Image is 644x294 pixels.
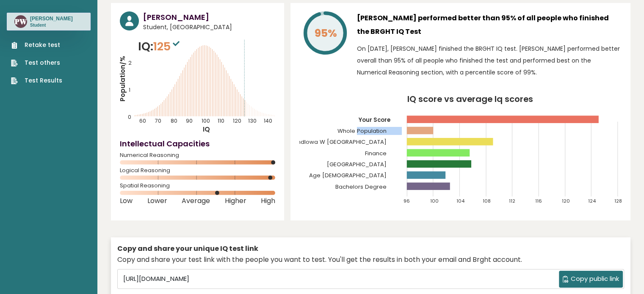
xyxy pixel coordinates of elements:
[225,199,246,203] span: Higher
[11,58,62,67] a: Test others
[571,274,619,284] span: Copy public link
[138,38,182,55] p: IQ:
[128,59,132,66] tspan: 2
[186,117,193,124] tspan: 90
[404,198,410,204] tspan: 96
[261,199,275,203] span: High
[588,198,596,204] tspan: 124
[120,138,275,149] h4: Intellectual Capacities
[264,117,272,124] tspan: 140
[218,117,224,124] tspan: 110
[407,93,533,105] tspan: IQ score vs average Iq scores
[30,22,73,28] p: Student
[128,113,131,121] tspan: 0
[430,198,438,204] tspan: 100
[143,23,275,32] span: Student, [GEOGRAPHIC_DATA]
[155,117,161,124] tspan: 70
[129,86,130,93] tspan: 1
[559,271,623,288] button: Copy public link
[11,76,62,85] a: Test Results
[456,198,465,204] tspan: 104
[248,117,257,124] tspan: 130
[117,244,624,254] div: Copy and share your unique IQ test link
[120,199,133,203] span: Low
[309,171,387,179] tspan: Age [DEMOGRAPHIC_DATA]
[171,117,177,124] tspan: 80
[358,116,390,124] tspan: Your Score
[535,198,542,204] tspan: 116
[203,125,210,134] tspan: IQ
[365,149,387,157] tspan: Finance
[614,198,622,204] tspan: 128
[14,16,27,26] text: PW
[120,169,275,172] span: Logical Reasoning
[117,255,624,265] div: Copy and share your test link with the people you want to test. You'll get the results in both yo...
[120,184,275,187] span: Spatial Reasoning
[247,138,387,146] tspan: Szkola Glówna Handlowa W [GEOGRAPHIC_DATA]
[233,117,241,124] tspan: 120
[11,41,62,49] a: Retake test
[120,154,275,157] span: Numerical Reasoning
[315,26,337,41] tspan: 95%
[335,183,387,191] tspan: Bachelors Degree
[30,15,73,22] h3: [PERSON_NAME]
[327,160,387,168] tspan: [GEOGRAPHIC_DATA]
[509,198,515,204] tspan: 112
[118,56,127,102] tspan: Population/%
[140,117,146,124] tspan: 60
[182,199,210,203] span: Average
[357,11,622,38] h3: [PERSON_NAME] performed better than 95% of all people who finished the BRGHT IQ Test
[202,117,210,124] tspan: 100
[337,127,387,135] tspan: Whole Population
[561,198,569,204] tspan: 120
[147,199,167,203] span: Lower
[483,198,491,204] tspan: 108
[357,43,622,78] p: On [DATE], [PERSON_NAME] finished the BRGHT IQ test. [PERSON_NAME] performed better overall than ...
[143,11,275,23] h3: [PERSON_NAME]
[153,38,182,54] span: 125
